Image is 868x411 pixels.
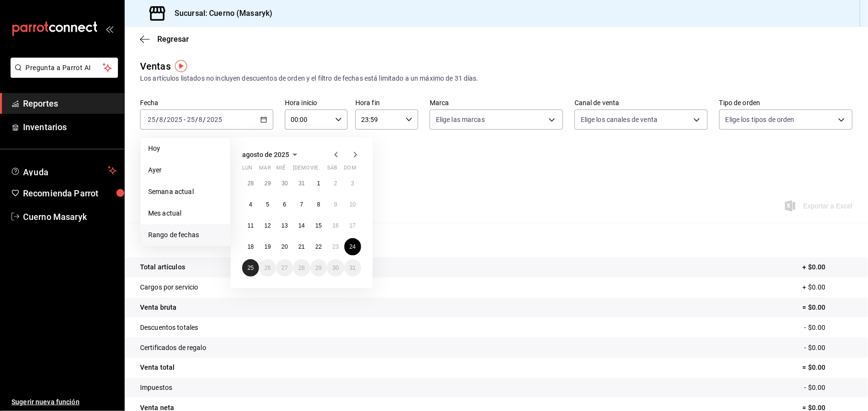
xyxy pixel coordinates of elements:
[266,201,270,208] abbr: 5 de agosto de 2025
[310,165,318,175] abbr: viernes
[334,201,337,208] abbr: 9 de agosto de 2025
[293,175,310,192] button: 31 de julio de 2025
[344,217,361,234] button: 17 de agosto de 2025
[259,217,276,234] button: 12 de agosto de 2025
[23,165,104,176] span: Ayuda
[148,144,223,154] span: Hoy
[803,302,853,313] p: = $0.00
[310,259,327,277] button: 29 de agosto de 2025
[140,59,171,73] div: Ventas
[805,383,853,393] p: - $0.00
[803,363,853,373] p: = $0.00
[285,100,348,107] label: Hora inicio
[23,121,117,133] span: Inventarios
[317,180,320,187] abbr: 1 de agosto de 2025
[148,230,223,240] span: Rango de fechas
[805,343,853,353] p: - $0.00
[12,397,117,407] span: Sugerir nueva función
[140,282,199,292] p: Cargos por servicio
[140,262,185,272] p: Total artículos
[140,343,206,353] p: Certificados de regalo
[26,63,103,73] span: Pregunta a Parrot AI
[575,100,708,107] label: Canal de venta
[203,116,206,123] span: /
[242,196,259,213] button: 4 de agosto de 2025
[276,196,293,213] button: 6 de agosto de 2025
[259,196,276,213] button: 5 de agosto de 2025
[23,210,117,223] span: Cuerno Masaryk
[344,196,361,213] button: 10 de agosto de 2025
[316,243,322,250] abbr: 22 de agosto de 2025
[344,259,361,277] button: 31 de agosto de 2025
[147,116,156,123] input: --
[159,116,164,123] input: --
[276,165,285,175] abbr: miércoles
[350,243,356,250] abbr: 24 de agosto de 2025
[148,187,223,197] span: Semana actual
[247,265,254,271] abbr: 25 de agosto de 2025
[187,116,195,123] input: --
[140,35,189,44] button: Regresar
[327,259,344,277] button: 30 de agosto de 2025
[11,58,118,78] button: Pregunta a Parrot AI
[282,243,288,250] abbr: 20 de agosto de 2025
[242,151,289,158] span: agosto de 2025
[276,238,293,255] button: 20 de agosto de 2025
[327,238,344,255] button: 23 de agosto de 2025
[327,165,337,175] abbr: sábado
[282,180,288,187] abbr: 30 de julio de 2025
[350,222,356,229] abbr: 17 de agosto de 2025
[264,222,270,229] abbr: 12 de agosto de 2025
[300,201,304,208] abbr: 7 de agosto de 2025
[350,265,356,271] abbr: 31 de agosto de 2025
[140,234,853,246] p: Resumen
[436,115,485,124] span: Elige las marcas
[327,175,344,192] button: 2 de agosto de 2025
[298,222,305,229] abbr: 14 de agosto de 2025
[259,238,276,255] button: 19 de agosto de 2025
[140,302,176,313] p: Venta bruta
[23,187,117,200] span: Recomienda Parrot
[317,201,320,208] abbr: 8 de agosto de 2025
[140,323,198,333] p: Descuentos totales
[247,222,254,229] abbr: 11 de agosto de 2025
[276,259,293,277] button: 27 de agosto de 2025
[805,323,853,333] p: - $0.00
[351,180,354,187] abbr: 3 de agosto de 2025
[264,243,270,250] abbr: 19 de agosto de 2025
[242,149,301,160] button: agosto de 2025
[7,70,118,80] a: Pregunta a Parrot AI
[282,265,288,271] abbr: 27 de agosto de 2025
[242,175,259,192] button: 28 de julio de 2025
[316,265,322,271] abbr: 29 de agosto de 2025
[276,175,293,192] button: 30 de julio de 2025
[140,100,273,107] label: Fecha
[803,282,853,292] p: + $0.00
[175,60,187,72] img: Tooltip marker
[726,115,795,124] span: Elige los tipos de orden
[156,116,159,123] span: /
[242,217,259,234] button: 11 de agosto de 2025
[282,222,288,229] abbr: 13 de agosto de 2025
[298,243,305,250] abbr: 21 de agosto de 2025
[195,116,198,123] span: /
[242,238,259,255] button: 18 de agosto de 2025
[803,262,853,272] p: + $0.00
[276,217,293,234] button: 13 de agosto de 2025
[332,243,339,250] abbr: 23 de agosto de 2025
[430,100,563,107] label: Marca
[184,116,186,123] span: -
[106,25,113,33] button: open_drawer_menu
[344,238,361,255] button: 24 de agosto de 2025
[166,116,183,123] input: ----
[247,180,254,187] abbr: 28 de julio de 2025
[293,238,310,255] button: 21 de agosto de 2025
[293,259,310,277] button: 28 de agosto de 2025
[310,196,327,213] button: 8 de agosto de 2025
[140,363,175,373] p: Venta total
[327,196,344,213] button: 9 de agosto de 2025
[259,259,276,277] button: 26 de agosto de 2025
[310,217,327,234] button: 15 de agosto de 2025
[344,175,361,192] button: 3 de agosto de 2025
